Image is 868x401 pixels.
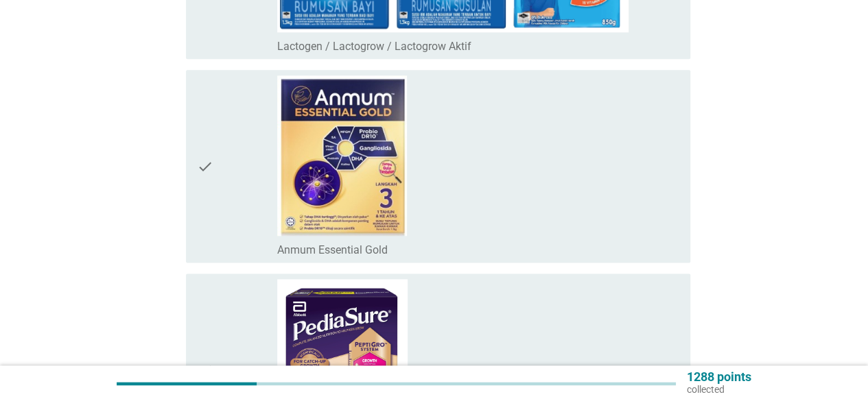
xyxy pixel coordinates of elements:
i: check [197,75,213,257]
img: 5c84b41a-a7b9-431f-929c-148ac30a8768-anmyun-gold.jpg [277,75,407,236]
label: Lactogen / Lactogrow / Lactogrow Aktif [277,40,471,53]
p: collected [687,383,751,396]
label: Anmum Essential Gold [277,243,388,257]
p: 1288 points [687,371,751,383]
